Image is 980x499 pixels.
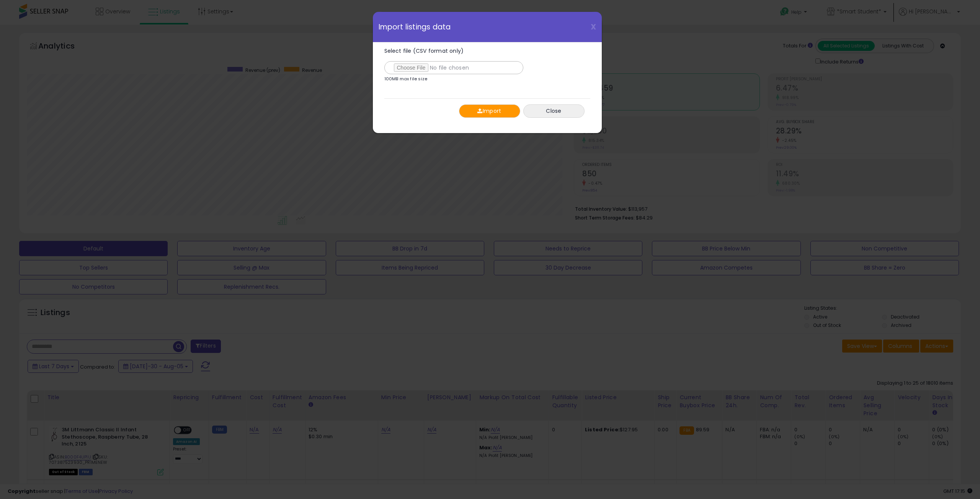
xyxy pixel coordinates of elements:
[591,21,596,32] span: X
[379,23,451,31] span: Import listings data
[459,104,520,118] button: Import
[384,47,464,55] span: Select file (CSV format only)
[384,77,428,81] p: 100MB max file size
[523,104,585,118] button: Close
